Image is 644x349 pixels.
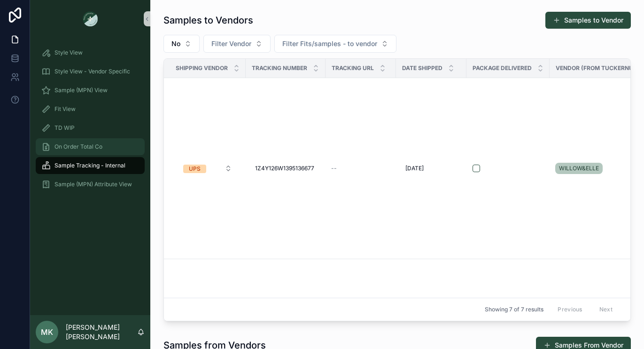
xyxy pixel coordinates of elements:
[36,157,145,174] a: Sample Tracking - Internal
[36,176,145,193] a: Sample (MPN) Attribute View
[54,49,83,56] span: Style View
[54,124,75,132] span: TD WIP
[211,39,251,48] span: Filter Vendor
[54,162,125,169] span: Sample Tracking - Internal
[545,12,631,29] button: Samples to Vendor
[171,39,180,48] span: No
[176,160,240,177] button: Select Button
[274,35,396,53] button: Select Button
[473,64,532,72] span: Package Delivered
[54,87,108,94] span: Sample (MPN) View
[332,64,374,72] span: Tracking URL
[83,11,98,26] img: App logo
[36,119,145,136] a: TD WIP
[175,159,240,177] a: Select Button
[556,64,642,72] span: Vendor (from Tuckernuck
[282,39,377,48] span: Filter Fits/samples - to vendor
[163,14,253,27] h1: Samples to Vendors
[555,161,642,176] a: WILLOW&ELLE
[203,35,271,53] button: Select Button
[485,306,543,313] span: Showing 7 of 7 results
[176,64,228,72] span: Shipping Vendor
[36,138,145,155] a: On Order Total Co
[255,165,314,172] span: 1Z4Y126W1395136677
[54,181,132,188] span: Sample (MPN) Attribute View
[30,38,150,205] div: scrollable content
[331,165,390,172] a: --
[36,101,145,118] a: Fit View
[54,143,102,151] span: On Order Total Co
[189,165,201,173] div: UPS
[405,165,424,172] span: [DATE]
[36,82,145,99] a: Sample (MPN) View
[36,63,145,80] a: Style View - Vendor Specific
[251,161,320,176] a: 1Z4Y126W1395136677
[54,105,76,113] span: Fit View
[555,163,603,174] a: WILLOW&ELLE
[402,64,442,72] span: Date Shipped
[66,323,137,341] p: [PERSON_NAME] [PERSON_NAME]
[331,165,337,172] span: --
[252,64,307,72] span: Tracking Number
[559,165,599,172] span: WILLOW&ELLE
[41,326,53,338] span: MK
[163,35,200,53] button: Select Button
[36,44,145,61] a: Style View
[402,161,461,176] a: [DATE]
[54,68,130,75] span: Style View - Vendor Specific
